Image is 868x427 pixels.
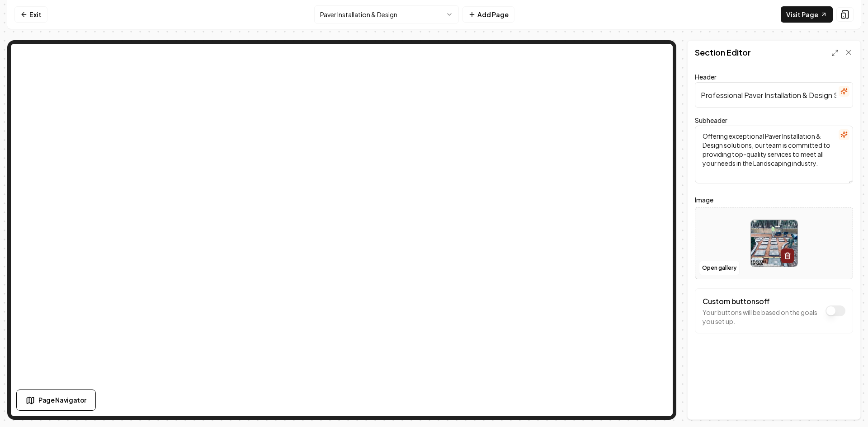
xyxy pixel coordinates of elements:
label: Header [695,73,717,81]
span: Page Navigator [38,395,86,405]
a: Exit [14,6,47,23]
label: Subheader [695,116,727,124]
label: Image [695,194,853,205]
h2: Section Editor [695,46,751,59]
button: Add Page [462,6,514,23]
p: Your buttons will be based on the goals you set up. [703,308,821,326]
button: Open gallery [699,261,740,275]
a: Visit Page [781,6,833,23]
input: Header [695,82,853,108]
img: image [751,220,797,267]
button: Page Navigator [16,389,96,411]
label: Custom buttons off [703,296,770,306]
